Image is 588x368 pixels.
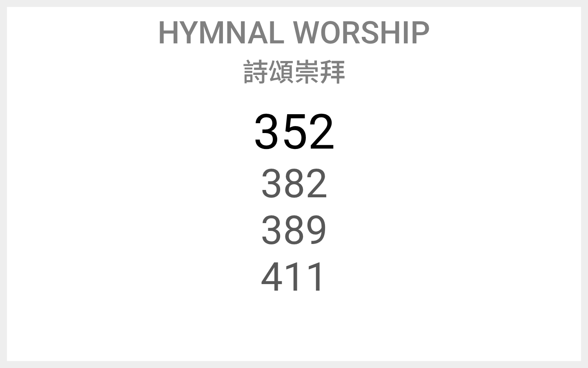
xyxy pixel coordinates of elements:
li: 389 [261,207,328,254]
span: 詩頌崇拜 [243,52,345,89]
li: 352 [253,104,335,160]
span: Hymnal Worship [158,14,430,51]
li: 411 [261,254,328,300]
li: 382 [261,160,328,207]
